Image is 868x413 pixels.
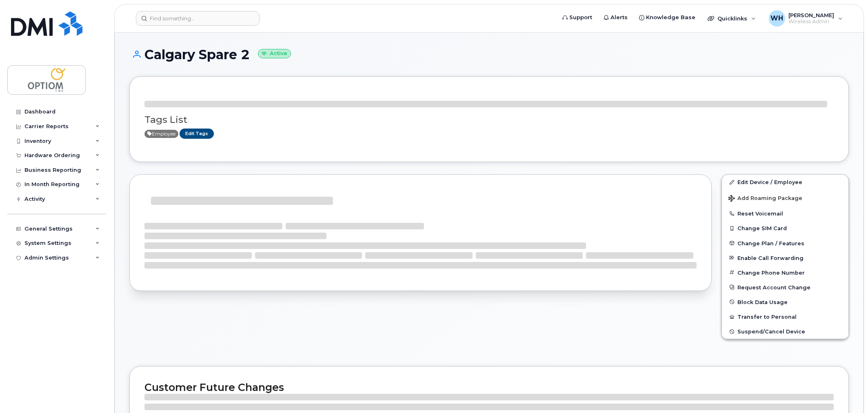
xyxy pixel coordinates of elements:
button: Enable Call Forwarding [722,251,848,265]
a: Edit Tags [180,129,214,139]
button: Block Data Usage [722,295,848,309]
a: Edit Device / Employee [722,175,848,189]
button: Change Plan / Features [722,236,848,251]
span: Enable Call Forwarding [737,255,804,261]
button: Suspend/Cancel Device [722,324,848,339]
button: Add Roaming Package [722,189,848,206]
button: Change SIM Card [722,221,848,235]
h3: Tags List [144,115,834,125]
span: Change Plan / Features [737,240,804,246]
span: Active [144,130,178,138]
button: Request Account Change [722,280,848,295]
button: Change Phone Number [722,265,848,280]
small: Active [258,49,291,58]
span: Add Roaming Package [728,195,802,203]
button: Reset Voicemail [722,206,848,221]
span: Suspend/Cancel Device [737,329,805,335]
button: Transfer to Personal [722,309,848,324]
h2: Customer Future Changes [144,381,834,393]
h1: Calgary Spare 2 [129,47,849,62]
